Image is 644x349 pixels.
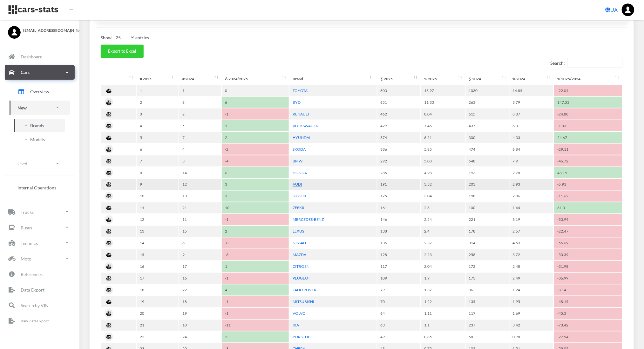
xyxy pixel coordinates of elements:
[222,273,289,284] td: -1
[293,194,306,199] a: SUZUKI
[466,132,509,143] td: 300
[466,97,509,108] td: 263
[137,238,179,249] td: 14
[466,167,509,178] td: 193
[510,85,553,96] td: 14.85
[293,182,302,187] a: AUDI
[137,97,179,108] td: 2
[293,276,310,281] a: PEUGEOT
[466,320,509,331] td: 237
[510,273,553,284] td: 2.49
[554,191,622,202] td: -11.62
[510,249,553,260] td: 3.72
[5,267,75,281] a: References
[14,119,65,132] a: Brands
[466,238,509,249] td: 314
[293,311,306,316] a: VOLVO
[554,261,622,272] td: -31.98
[377,238,421,249] td: 136
[377,249,421,260] td: 128
[510,132,553,143] td: 4.33
[108,49,136,54] span: Export to Excel
[222,202,289,214] td: 10
[466,73,509,84] th: ∑&nbsp;2024: activate to sort column ascending
[101,73,136,84] th: : activate to sort column ascending
[554,226,622,237] td: -22.47
[603,3,620,16] a: UA
[179,202,221,214] td: 21
[510,296,553,307] td: 1.95
[137,214,179,225] td: 12
[510,320,553,331] td: 3.42
[5,220,75,235] a: Buses
[137,285,179,296] td: 18
[137,202,179,214] td: 11
[466,120,509,131] td: 437
[179,249,221,260] td: 9
[179,109,221,120] td: 2
[293,264,309,269] a: CITROEN
[21,68,30,76] p: Cars
[137,249,179,260] td: 15
[17,160,27,168] p: Used
[554,132,622,143] td: 24.67
[137,155,179,167] td: 7
[21,53,43,61] p: Dashboard
[421,273,465,284] td: 1.9
[466,155,509,167] td: 548
[377,109,421,120] td: 462
[466,332,509,343] td: 68
[222,179,289,190] td: 3
[179,120,221,131] td: 5
[5,205,75,219] a: Trucks
[179,73,221,84] th: #&nbsp;2024: activate to sort column ascending
[222,226,289,237] td: 2
[466,296,509,307] td: 135
[377,261,421,272] td: 117
[421,238,465,249] td: 2.37
[293,300,314,304] a: MITSUBISHI
[421,155,465,167] td: 5.08
[222,214,289,225] td: -1
[21,286,44,294] p: Data Export
[510,285,553,296] td: 1.24
[222,85,289,96] td: 0
[421,73,465,84] th: %&nbsp;2025: activate to sort column ascending
[554,214,622,225] td: -33.94
[377,191,421,202] td: 175
[293,147,306,152] a: SKODA
[510,261,553,272] td: 2.48
[510,238,553,249] td: 4.53
[377,179,421,190] td: 191
[30,136,45,143] span: Models
[554,120,622,131] td: -1.83
[622,3,634,16] img: ...
[421,308,465,319] td: 1.11
[293,135,310,140] a: HYUNDAI
[17,104,27,112] p: New
[30,88,49,95] span: Overview
[377,73,421,84] th: ∑&nbsp;2025: activate to sort column ascending
[421,202,465,214] td: 2.8
[101,33,149,42] label: Show entries
[293,159,302,163] a: BMW
[554,285,622,296] td: -8.14
[466,144,509,155] td: 474
[222,308,289,319] td: -1
[17,184,56,191] span: Internal Operations
[293,241,306,246] a: NISSAN
[466,261,509,272] td: 172
[222,261,289,272] td: 1
[222,97,289,108] td: 6
[466,179,509,190] td: 203
[421,109,465,120] td: 8.04
[377,332,421,343] td: 49
[222,167,289,178] td: 6
[137,261,179,272] td: 16
[179,132,221,143] td: 7
[5,65,75,80] a: Cars
[179,155,221,167] td: 3
[421,132,465,143] td: 6.51
[293,112,309,116] a: RENAULT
